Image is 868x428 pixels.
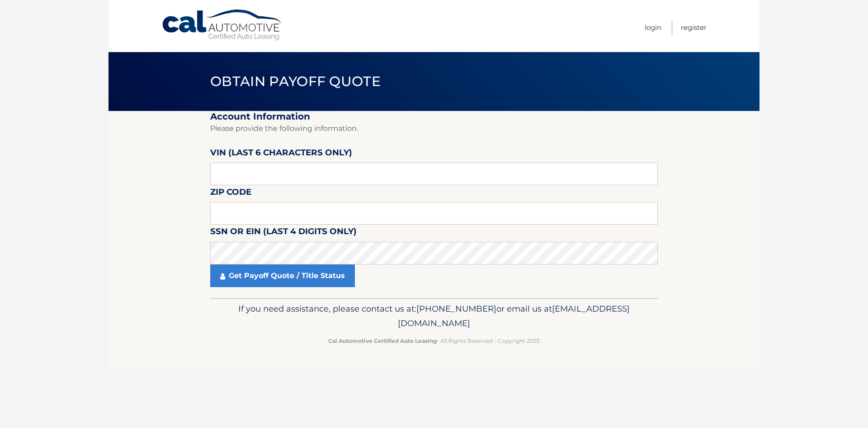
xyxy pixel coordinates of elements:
p: If you need assistance, please contact us at: or email us at [216,302,652,331]
a: Login [645,20,661,35]
h2: Account Information [210,111,658,122]
span: Obtain Payoff Quote [210,73,381,90]
label: SSN or EIN (last 4 digits only) [210,225,357,241]
span: [PHONE_NUMBER] [416,303,496,314]
a: Cal Automotive [161,9,283,41]
p: Please provide the following information. [210,122,658,135]
p: - All Rights Reserved - Copyright 2025 [216,336,652,346]
label: Zip Code [210,185,251,202]
label: VIN (last 6 characters only) [210,146,352,163]
a: Get Payoff Quote / Title Status [210,264,355,287]
a: Register [681,20,707,35]
strong: Cal Automotive Certified Auto Leasing [328,337,437,344]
